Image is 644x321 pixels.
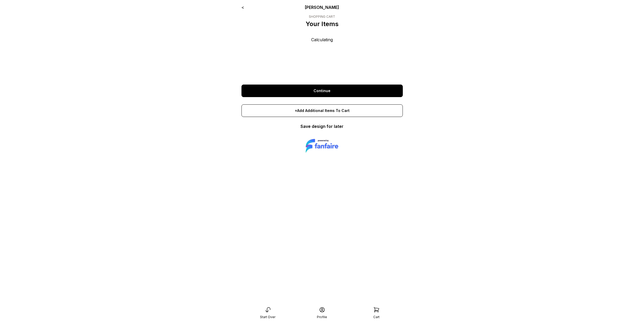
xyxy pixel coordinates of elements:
[373,315,380,319] div: Cart
[241,104,403,117] div: +Add Additional Items To Cart
[306,138,338,154] img: logo
[306,20,339,28] p: Your Items
[241,5,244,10] a: <
[241,85,403,97] a: Continue
[260,315,275,319] div: Start Over
[306,15,339,19] div: SHOPPING CART
[241,37,403,78] div: Calculating
[300,124,344,129] a: Save design for later
[317,315,327,319] div: Profile
[274,4,370,10] div: [PERSON_NAME]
